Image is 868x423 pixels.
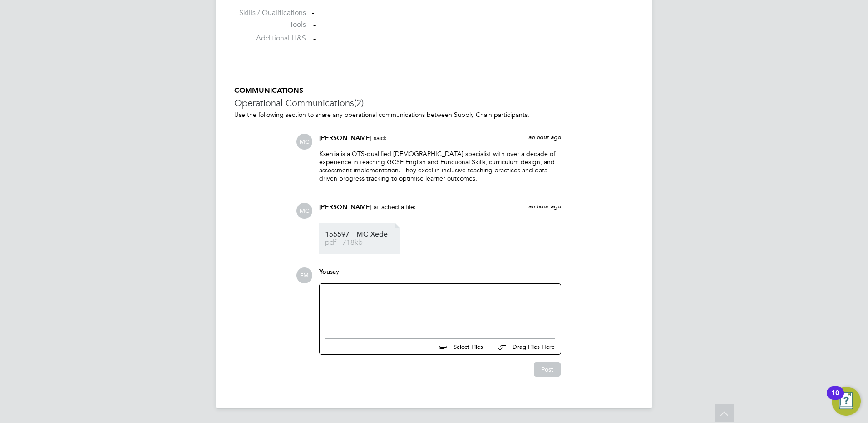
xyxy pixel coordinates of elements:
span: MC [296,134,312,150]
span: (2) [354,97,364,109]
span: - [313,34,316,43]
span: FM [296,267,312,283]
span: said: [374,134,387,142]
label: Skills / Qualifications [234,8,306,18]
p: Use the following section to share any operational communications between Supply Chain participants. [234,111,634,119]
div: say: [319,267,561,283]
span: MC [296,203,312,219]
span: [PERSON_NAME] [319,134,372,142]
p: Kseniia is a QTS-qualified [DEMOGRAPHIC_DATA] specialist with over a decade of experience in teac... [319,150,561,183]
a: 155597---MC-Xede pdf - 718kb [325,231,398,246]
div: - [312,8,634,18]
h5: COMMUNICATIONS [234,86,634,96]
span: an hour ago [528,202,561,210]
span: pdf - 718kb [325,239,398,246]
button: Drag Files Here [490,337,555,357]
button: Open Resource Center, 10 new notifications [832,387,861,416]
div: 10 [831,393,839,405]
span: attached a file: [374,203,416,211]
span: - [313,20,316,30]
button: Post [534,362,561,377]
label: Tools [234,20,306,30]
h3: Operational Communications [234,97,634,109]
span: You [319,268,330,276]
span: 155597---MC-Xede [325,231,398,238]
span: [PERSON_NAME] [319,203,372,211]
span: an hour ago [528,133,561,141]
label: Additional H&S [234,34,306,43]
